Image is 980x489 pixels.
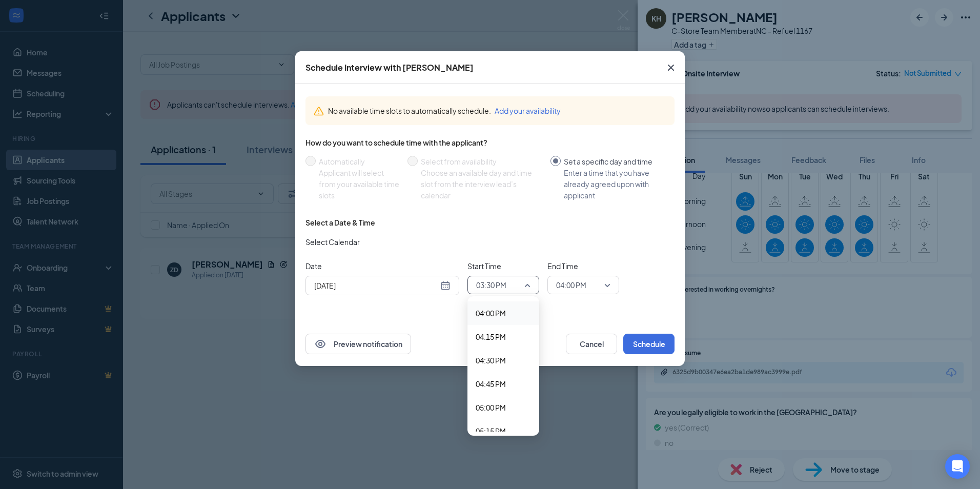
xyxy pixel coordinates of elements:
div: Choose an available day and time slot from the interview lead’s calendar [421,167,542,201]
span: End Time [547,260,619,272]
svg: Warning [314,106,324,116]
button: Cancel [566,334,617,354]
span: 03:30 PM [476,277,506,293]
span: 04:30 PM [476,355,506,366]
span: 04:15 PM [476,331,506,342]
div: Automatically [319,156,399,167]
button: EyePreview notification [305,334,411,354]
div: Enter a time that you have already agreed upon with applicant [564,167,666,201]
div: Applicant will select from your available time slots [319,167,399,201]
div: No available time slots to automatically schedule. [328,105,666,116]
span: 04:00 PM [476,308,506,319]
span: Date [305,260,459,272]
div: Schedule Interview with [PERSON_NAME] [305,62,474,73]
button: Add your availability [495,105,561,116]
button: Schedule [623,334,675,354]
span: 05:00 PM [476,402,506,413]
span: Select Calendar [305,236,360,248]
div: Select from availability [421,156,542,167]
svg: Cross [665,62,677,74]
span: 04:00 PM [556,277,586,293]
div: How do you want to schedule time with the applicant? [305,137,675,148]
span: 04:45 PM [476,378,506,390]
button: Close [657,51,685,84]
span: Start Time [467,260,539,272]
span: 05:15 PM [476,425,506,437]
input: Sep 16, 2025 [314,280,438,291]
div: Open Intercom Messenger [945,454,970,479]
div: Set a specific day and time [564,156,666,167]
div: Select a Date & Time [305,217,375,228]
svg: Eye [314,338,326,350]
